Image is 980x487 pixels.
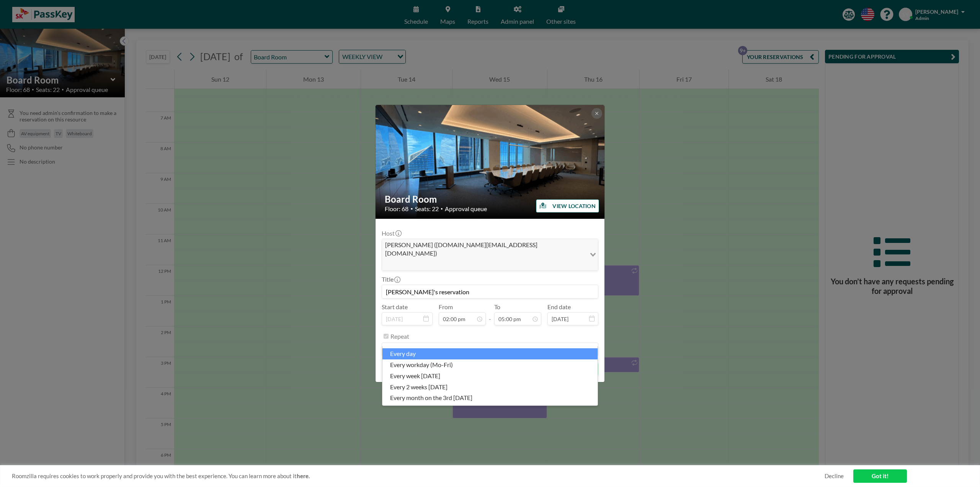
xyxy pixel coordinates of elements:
[12,472,825,480] span: Roomzilla requires cookies to work properly and provide you with the best experience. You can lea...
[445,205,487,213] span: Approval queue
[825,472,844,480] a: Decline
[382,343,598,356] div: Search for option
[439,303,453,311] label: From
[382,275,400,283] label: Title
[382,382,598,393] li: every 2 weeks [DATE]
[382,285,598,298] input: (No title)
[385,193,596,205] h2: Board Room
[547,303,571,311] label: End date
[382,239,598,271] div: Search for option
[382,348,598,359] li: every day
[382,230,401,237] label: Host
[297,472,310,479] a: here.
[382,303,408,311] label: Start date
[383,344,588,354] input: Search for option
[410,206,413,212] span: •
[383,259,585,269] input: Search for option
[390,333,409,340] label: Repeat
[384,241,585,258] span: [PERSON_NAME] ([DOMAIN_NAME][EMAIL_ADDRESS][DOMAIN_NAME])
[489,306,491,323] span: -
[494,303,500,311] label: To
[415,205,439,213] span: Seats: 22
[441,206,443,211] span: •
[376,98,605,225] img: 537.gif
[536,199,599,213] button: VIEW LOCATION
[382,359,598,371] li: every workday (Mo-Fri)
[382,371,598,382] li: every week [DATE]
[385,205,408,213] span: Floor: 68
[382,392,598,403] li: every month on the 3rd [DATE]
[853,469,907,483] a: Got it!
